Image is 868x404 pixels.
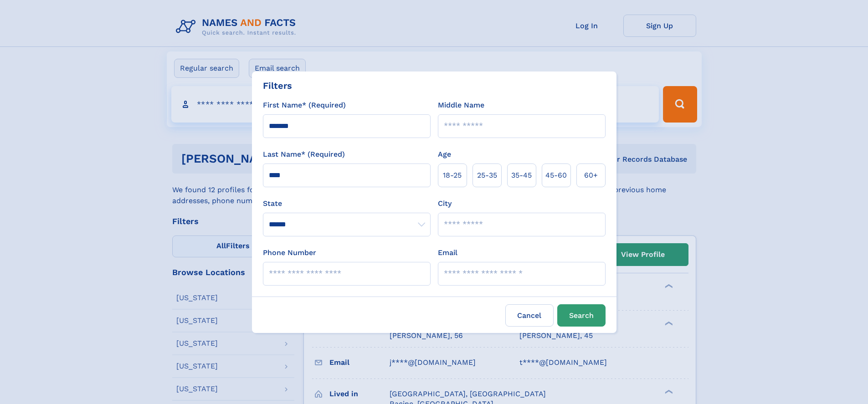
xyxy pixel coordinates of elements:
[545,170,567,181] span: 45‑60
[477,170,497,181] span: 25‑35
[438,149,451,160] label: Age
[438,198,452,209] label: City
[584,170,598,181] span: 60+
[511,170,532,181] span: 35‑45
[557,304,606,327] button: Search
[263,149,345,160] label: Last Name* (Required)
[263,247,316,258] label: Phone Number
[263,79,292,92] div: Filters
[263,100,346,111] label: First Name* (Required)
[505,304,554,327] label: Cancel
[263,198,431,209] label: State
[443,170,462,181] span: 18‑25
[438,100,484,111] label: Middle Name
[438,247,457,258] label: Email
